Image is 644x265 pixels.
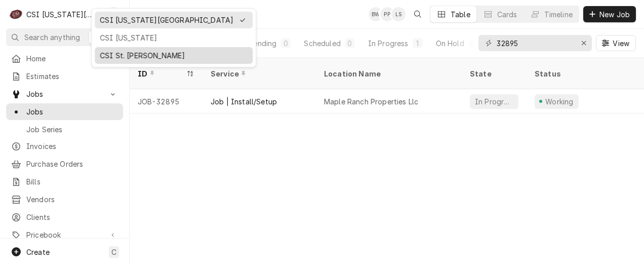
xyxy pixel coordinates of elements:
[6,121,123,138] a: Go to Job Series
[100,50,248,61] div: CSI St. [PERSON_NAME]
[6,103,123,120] a: Go to Jobs
[26,106,118,117] span: Jobs
[26,124,118,135] span: Job Series
[100,32,248,43] div: CSI [US_STATE]
[100,15,233,25] div: CSI [US_STATE][GEOGRAPHIC_DATA]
